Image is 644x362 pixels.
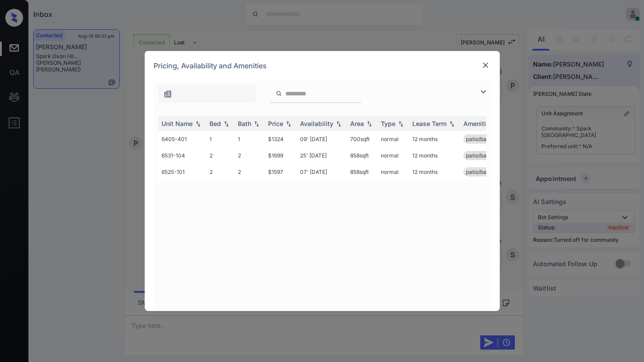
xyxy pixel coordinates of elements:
td: 12 months [409,147,460,164]
div: Availability [300,120,333,127]
td: 2 [234,164,265,180]
td: 2 [206,147,234,164]
img: sorting [194,121,202,127]
span: patio/balcony [466,136,500,142]
td: 858 sqft [347,147,377,164]
img: sorting [365,121,374,127]
td: 12 months [409,164,460,180]
img: sorting [222,121,231,127]
img: sorting [447,121,456,127]
td: 2 [234,147,265,164]
td: 858 sqft [347,164,377,180]
td: 6405-401 [158,131,206,147]
td: 700 sqft [347,131,377,147]
td: $1324 [265,131,296,147]
img: sorting [284,121,293,127]
span: patio/balcony [466,169,500,175]
td: normal [377,147,409,164]
td: normal [377,131,409,147]
img: sorting [396,121,405,127]
td: 07' [DATE] [296,164,347,180]
td: normal [377,164,409,180]
div: Lease Term [412,120,446,127]
div: Price [268,120,283,127]
img: icon-zuma [478,87,489,97]
div: Area [350,120,364,127]
img: sorting [252,121,261,127]
img: sorting [334,121,343,127]
div: Pricing, Availability and Amenities [145,51,500,80]
div: Amenities [463,120,493,127]
td: 6525-101 [158,164,206,180]
td: 09' [DATE] [296,131,347,147]
td: $1699 [265,147,296,164]
div: Bed [209,120,221,127]
img: close [481,61,490,70]
td: 2 [206,164,234,180]
td: 6531-104 [158,147,206,164]
img: icon-zuma [276,90,282,98]
div: Type [381,120,395,127]
td: 1 [234,131,265,147]
img: icon-zuma [163,90,172,98]
div: Bath [238,120,251,127]
td: 1 [206,131,234,147]
td: $1597 [265,164,296,180]
td: 12 months [409,131,460,147]
td: 25' [DATE] [296,147,347,164]
span: patio/balcony [466,152,500,159]
div: Unit Name [162,120,193,127]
